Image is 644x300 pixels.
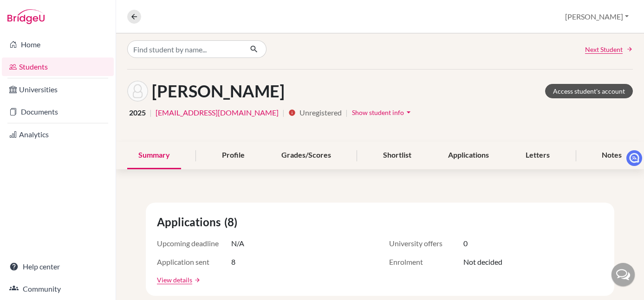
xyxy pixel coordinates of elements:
[157,256,231,268] span: Application sent
[282,107,285,118] span: |
[299,107,342,118] span: Unregistered
[389,256,463,268] span: Enrolment
[545,84,633,98] a: Access student's account
[2,57,114,76] a: Students
[345,107,348,118] span: |
[157,238,231,249] span: Upcoming deadline
[192,277,201,283] a: arrow_forward
[152,81,285,101] h1: [PERSON_NAME]
[150,107,152,118] span: |
[591,142,633,169] div: Notes
[156,107,279,118] a: [EMAIL_ADDRESS][DOMAIN_NAME]
[24,6,38,15] span: 帮助
[231,238,244,249] span: N/A
[2,280,114,298] a: Community
[2,35,114,54] a: Home
[211,142,256,169] div: Profile
[129,107,146,118] span: 2025
[351,105,414,120] button: Show student infoarrow_drop_down
[127,142,181,169] div: Summary
[224,214,241,230] span: (8)
[157,275,192,285] a: View details
[372,142,423,169] div: Shortlist
[7,9,45,24] img: Bridge-U
[437,142,500,169] div: Applications
[585,45,633,54] a: Next Student
[561,8,633,26] button: [PERSON_NAME]
[463,238,468,249] span: 0
[2,125,114,144] a: Analytics
[2,257,114,276] a: Help center
[2,102,114,121] a: Documents
[404,108,413,117] i: arrow_drop_down
[352,109,404,116] span: Show student info
[585,45,623,54] span: Next Student
[127,81,148,102] img: Yuan Fang's avatar
[270,142,342,169] div: Grades/Scores
[2,80,114,99] a: Universities
[157,214,224,230] span: Applications
[127,40,242,58] input: Find student by name...
[463,256,502,268] span: Not decided
[389,238,463,249] span: University offers
[231,256,235,268] span: 8
[514,142,561,169] div: Letters
[288,109,296,116] i: info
